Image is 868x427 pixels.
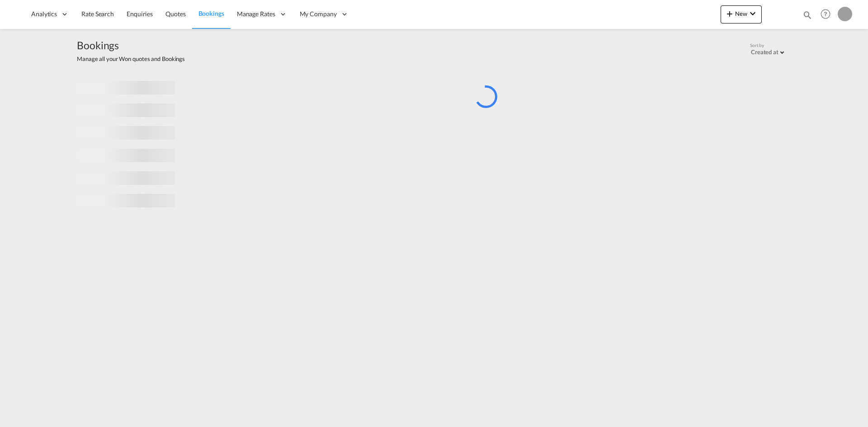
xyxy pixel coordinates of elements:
span: Manage Rates [237,9,275,19]
span: Bookings [77,38,185,52]
div: icon-magnify [802,10,812,23]
md-icon: icon-chevron-down [747,8,758,19]
button: icon-plus 400-fgNewicon-chevron-down [721,5,762,23]
span: Analytics [31,9,57,19]
md-icon: icon-plus 400-fg [724,8,735,19]
span: My Company [300,9,337,19]
div: Help [818,6,838,23]
span: Sort by [750,42,764,48]
span: Manage all your Won quotes and Bookings [77,55,185,63]
span: Quotes [165,10,185,18]
span: New [724,10,758,17]
span: Enquiries [127,10,153,18]
span: Help [818,6,833,22]
md-icon: icon-magnify [802,10,812,20]
span: Bookings [198,9,224,17]
div: Created at [751,48,778,56]
span: Rate Search [81,10,114,18]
